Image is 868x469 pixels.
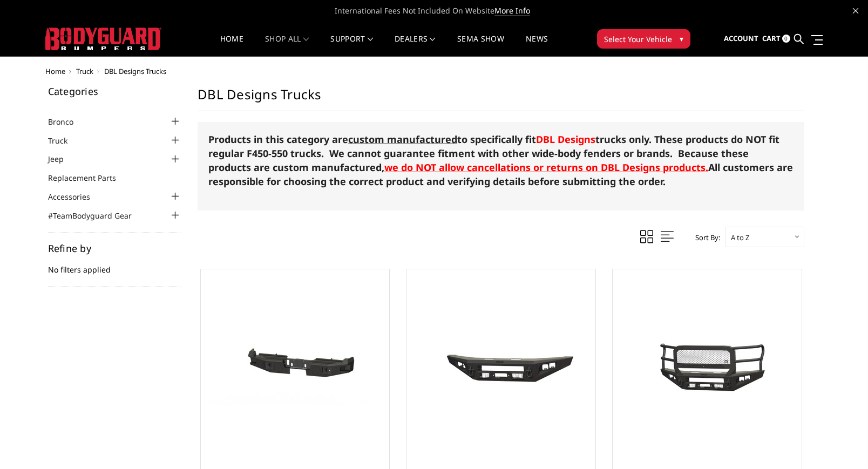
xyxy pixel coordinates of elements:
[45,66,65,76] a: Home
[204,272,387,456] a: 2017-2022 Ford F250-350-450 - DBL Designs Custom Product - A2 Series - Rear Bumper 2017-2022 Ford...
[689,229,720,246] label: Sort By:
[48,243,182,287] div: No filters applied
[198,86,804,111] h1: DBL Designs Trucks
[48,116,87,127] a: Bronco
[536,133,595,146] a: DBL Designs
[48,191,104,202] a: Accessories
[220,35,243,56] a: Home
[76,66,93,76] a: Truck
[265,35,309,56] a: shop all
[615,272,799,456] a: 2017-2022 Ford F450-550 - DBL Designs Custom Product - A2 Series - Extreme Front Bumper (winch mo...
[724,33,758,43] span: Account
[395,35,436,56] a: Dealers
[762,33,781,43] span: Cart
[104,66,166,76] span: DBL Designs Trucks
[409,272,593,456] a: 2017-2022 Ford F450-550 - DBL Designs Custom Product - A2 Series - Base Front Bumper (winch mount...
[208,133,779,174] strong: Products in this category are to specifically fit trucks only. These products do NOT fit regular ...
[680,33,683,44] span: ▾
[526,35,548,56] a: News
[48,135,81,146] a: Truck
[762,24,790,53] a: Cart 0
[348,133,457,146] span: custom manufactured
[494,5,530,16] a: More Info
[724,24,758,53] a: Account
[48,172,130,183] a: Replacement Parts
[48,210,145,221] a: #TeamBodyguard Gear
[604,33,672,45] span: Select Your Vehicle
[330,35,373,56] a: Support
[48,243,182,253] h5: Refine by
[782,35,790,43] span: 0
[384,161,708,174] strong: we do NOT allow cancellations or returns on DBL Designs products.
[457,35,504,56] a: SEMA Show
[45,28,161,50] img: BODYGUARD BUMPERS
[48,86,182,96] h5: Categories
[48,153,77,165] a: Jeep
[597,29,690,49] button: Select Your Vehicle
